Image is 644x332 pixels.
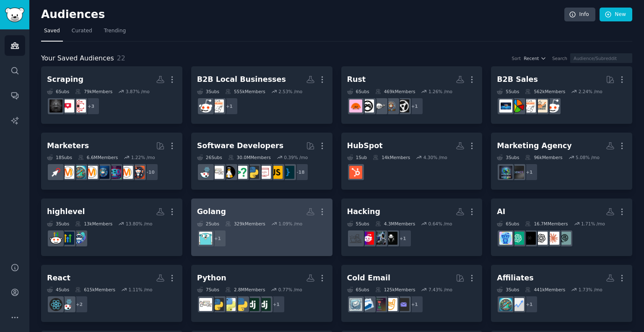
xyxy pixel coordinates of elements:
[491,199,632,256] a: AI6Subs16.7MMembers1.71% /moAI_Tools_NewsClaudeAIOpenAIArtificialInteligenceChatGPTartificial
[191,199,332,256] a: Golang2Subs329kMembers1.09% /mo+1golang
[600,8,632,22] a: New
[497,273,534,283] div: Affiliates
[49,166,62,179] img: PPC
[375,287,415,293] div: 125k Members
[225,89,265,94] div: 555k Members
[197,154,222,160] div: 26 Sub s
[284,154,308,160] div: 0.39 % /mo
[221,97,238,115] div: + 1
[197,89,219,94] div: 3 Sub s
[246,298,259,311] img: django
[278,287,302,293] div: 0.77 % /mo
[499,166,512,179] img: SMMA
[497,74,538,85] div: B2B Sales
[128,287,152,293] div: 1.11 % /mo
[511,298,524,311] img: juststart
[373,99,386,112] img: rustjerk
[341,265,483,322] a: Cold Email6Subs125kMembers7.43% /mo+1EmailOutreachColdEmailAndSalesStartColdEmailEmailmarketingco...
[78,154,118,160] div: 6.6M Members
[576,154,600,160] div: 5.08 % /mo
[234,298,247,311] img: pythontips
[361,99,374,112] img: rust_gamedev
[223,166,236,179] img: linux
[197,74,286,85] div: B2B Local Businesses
[375,221,415,227] div: 4.3M Members
[347,287,369,293] div: 6 Sub s
[341,66,483,124] a: Rust6Subs469kMembers1.26% /mo+1actixlearnrustrustjerkrust_gamedevrust
[361,298,374,311] img: Emailmarketing
[41,8,564,21] h2: Audiences
[47,74,83,85] div: Scraping
[384,232,397,245] img: hackers
[234,166,247,179] img: cscareerquestions
[347,221,369,227] div: 5 Sub s
[258,166,271,179] img: webdev
[499,232,512,245] img: artificial
[225,221,265,227] div: 329k Members
[497,141,572,151] div: Marketing Agency
[73,166,86,179] img: Affiliatemarketing
[525,154,562,160] div: 96k Members
[564,8,595,22] a: Info
[96,166,109,179] img: digital_marketing
[497,207,505,217] div: AI
[5,8,24,22] img: GummySearch logo
[82,97,100,115] div: + 3
[131,154,155,160] div: 1.22 % /mo
[525,221,568,227] div: 16.7M Members
[85,166,98,179] img: DigitalMarketing
[579,287,602,293] div: 1.73 % /mo
[197,273,226,283] div: Python
[225,287,265,293] div: 2.8M Members
[75,287,115,293] div: 615k Members
[47,287,69,293] div: 4 Sub s
[491,66,632,124] a: B2B Sales5Subs562kMembers2.24% /mosalessalestechniquesb2b_salesB2BSalesB_2_B_Selling_Tips
[347,154,367,160] div: 1 Sub
[49,298,62,311] img: react
[41,24,63,42] a: Saved
[384,99,397,112] img: learnrust
[581,221,605,227] div: 1.71 % /mo
[197,207,226,217] div: Golang
[499,298,512,311] img: Affiliatemarketing
[126,221,153,227] div: 13.80 % /mo
[211,298,224,311] img: Python
[258,298,271,311] img: djangolearning
[347,141,383,151] div: HubSpot
[384,298,397,311] img: ColdEmailAndSales
[525,287,565,293] div: 441k Members
[199,166,212,179] img: reactjs
[570,53,632,63] input: Audience/Subreddit
[191,66,332,124] a: B2B Local Businesses3Subs555kMembers2.53% /mo+1b2b_salessales
[47,273,70,283] div: React
[428,287,452,293] div: 7.43 % /mo
[281,166,294,179] img: programming
[347,273,390,283] div: Cold Email
[41,265,182,322] a: React4Subs615kMembers1.11% /mo+2reactjsreact
[278,221,302,227] div: 1.09 % /mo
[197,287,219,293] div: 7 Sub s
[191,133,332,190] a: Software Developers26Subs30.0MMembers0.39% /mo+18programmingjavascriptwebdevPythoncscareerquestio...
[47,154,72,160] div: 18 Sub s
[361,232,374,245] img: cybersecurity
[44,27,60,35] span: Saved
[349,298,362,311] img: coldemail
[61,99,74,112] img: SocialMediaScraping
[199,99,212,112] img: sales
[72,27,92,35] span: Curated
[491,133,632,190] a: Marketing Agency3Subs96kMembers5.08% /mo+1agencySMMA
[512,55,521,61] div: Sort
[491,265,632,322] a: Affiliates3Subs441kMembers1.73% /mo+1juststartAffiliatemarketing
[347,89,369,94] div: 6 Sub s
[341,199,483,256] a: Hacking5Subs4.3MMembers0.64% /mo+1hackersVerified_Hackercybersecurityhacking
[47,141,89,151] div: Marketers
[47,221,69,227] div: 3 Sub s
[197,221,219,227] div: 2 Sub s
[75,221,112,227] div: 13k Members
[511,99,524,112] img: B2BSales
[117,54,125,62] span: 22
[41,53,114,64] span: Your Saved Audiences
[535,99,548,112] img: salestechniques
[291,163,309,181] div: + 18
[47,89,69,94] div: 6 Sub s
